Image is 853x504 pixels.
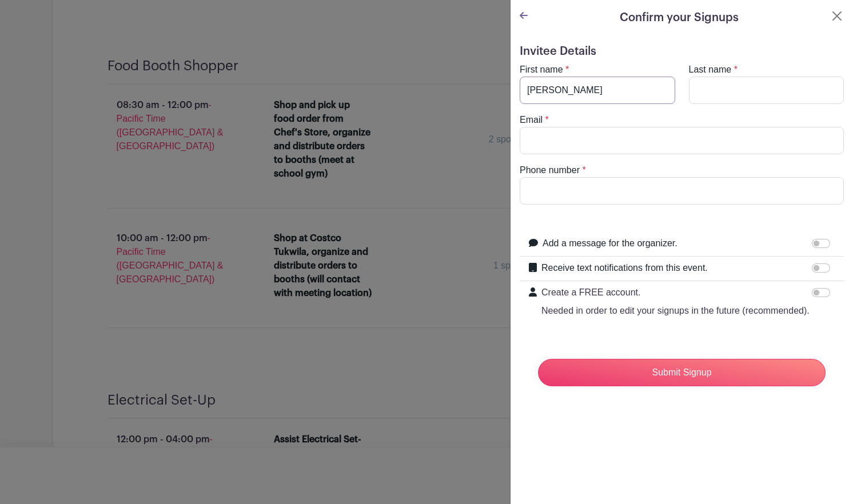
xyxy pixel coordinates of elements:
[541,304,810,318] p: Needed in order to edit your signups in the future (recommended).
[689,63,732,77] label: Last name
[520,113,543,127] label: Email
[520,163,580,177] label: Phone number
[520,45,844,58] h5: Invitee Details
[538,359,826,386] input: Submit Signup
[520,63,563,77] label: First name
[830,9,844,23] button: Close
[541,261,708,275] label: Receive text notifications from this event.
[541,286,810,299] p: Create a FREE account.
[620,9,739,26] h5: Confirm your Signups
[543,237,677,250] label: Add a message for the organizer.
